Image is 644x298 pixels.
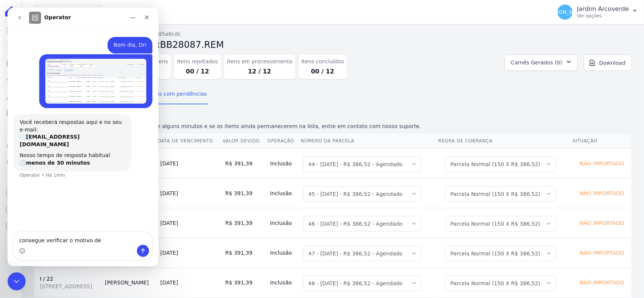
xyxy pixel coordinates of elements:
td: R$ 391,39 [222,148,267,178]
div: Jardim diz… [6,47,145,107]
div: Não importado [575,158,629,169]
div: Não importado [575,188,629,199]
td: R$ 391,39 [222,208,267,238]
dd: 00 / 12 [177,67,218,76]
a: Download [584,55,632,71]
div: Você receberá respostas aqui e no seu e-mail: ✉️ [12,111,118,141]
div: Não importado [575,248,629,258]
th: Operação [267,133,300,149]
td: R$ 391,39 [222,238,267,267]
dt: Itens rejeitados [177,58,218,66]
span: Carnês Gerados (0) [511,58,562,67]
td: [DATE] [157,178,222,208]
button: [PERSON_NAME] Jardim Arcoverde Ver opções [552,2,644,23]
button: Enviar uma mensagem [129,237,141,249]
textarea: Envie uma mensagem... [6,225,144,237]
td: Inclusão [267,238,300,267]
button: 2 selecionados [34,5,102,19]
th: Valor devido [222,133,267,149]
dd: 00 / 12 [301,67,344,76]
nav: Breadcrumb [34,30,632,38]
iframe: Intercom live chat [8,272,26,290]
div: Não importado [575,277,629,288]
td: R$ 391,39 [222,267,267,297]
dd: 12 / 12 [227,67,292,76]
div: Bom dia, Dri [100,29,145,46]
button: Itens com pendências [148,85,208,104]
b: [EMAIL_ADDRESS][DOMAIN_NAME] [12,126,72,140]
iframe: Intercom live chat [8,8,158,266]
td: Inclusão [267,148,300,178]
th: Data de Vencimento [157,133,222,149]
td: [DATE] [157,238,222,267]
td: R$ 391,39 [222,178,267,208]
dt: Itens concluídos [301,58,344,66]
p: Jardim Arcoverde [577,5,629,13]
h2: Lista de itens pendentes [34,108,632,119]
p: 12 itens ainda não foram processados. Aguarde alguns minutos e se os items ainda permanecerem na ... [34,122,632,130]
div: Operator • Há 1min [12,165,57,170]
th: Situação [572,133,632,149]
span: BB28087.REM [160,40,224,50]
b: menos de 30 minutos [18,152,83,158]
div: Bom dia, Dri [106,34,139,41]
div: Nosso tempo de resposta habitual 🕒 [12,144,118,159]
th: Número da Parcela [300,133,438,149]
th: Regra de Cobrança [438,133,572,149]
td: Inclusão [267,178,300,208]
button: Selecionador de Emoji [12,240,18,246]
td: [PERSON_NAME] [102,267,157,297]
p: Ver opções [577,13,629,19]
div: Você receberá respostas aqui e no seu e-mail:✉️[EMAIL_ADDRESS][DOMAIN_NAME]Nosso tempo de respost... [6,107,124,164]
td: [DATE] [157,267,222,297]
h2: Importação de Remessa: [34,38,632,52]
span: [STREET_ADDRESS] [40,283,99,290]
button: Carnês Gerados (0) [504,55,578,71]
span: [PERSON_NAME] [543,9,587,15]
td: Inclusão [267,208,300,238]
td: [DATE] [157,148,222,178]
a: I / 22 [40,276,54,282]
dt: Itens em processamento [227,58,292,66]
td: Inclusão [267,267,300,297]
div: Operator diz… [6,107,145,180]
td: [DATE] [157,208,222,238]
div: Não importado [575,218,629,228]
